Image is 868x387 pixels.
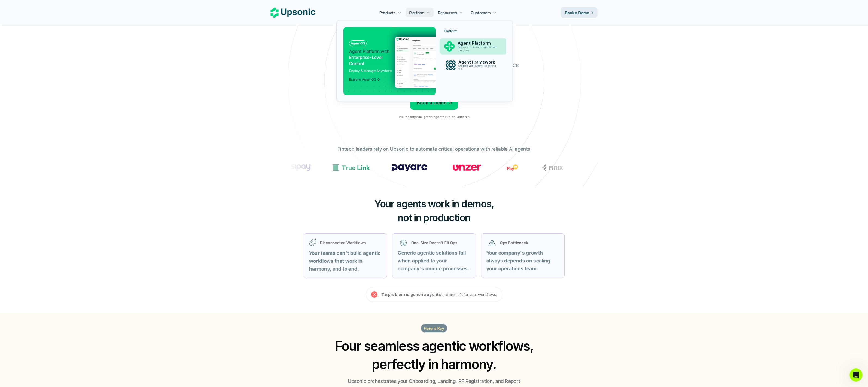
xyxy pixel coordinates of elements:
a: Book a Demo [410,96,458,110]
p: 1M+ enterprise-grade agents run on Upsonic [399,115,469,119]
p: Disconnected Workflows [320,240,382,246]
a: Book a Demo [561,7,598,18]
p: One-Size Doesn’t Fit Ops [411,240,468,246]
p: Agent Platform [458,41,500,46]
p: Book a Demo [417,99,447,107]
p: Agent Framework [458,60,498,65]
p: Resources [438,10,457,16]
p: Deploy & Manage Anywhere [349,68,392,73]
strong: Your company's growth always depends on scaling your operations team. [486,250,552,271]
strong: Your teams can’t build agentic workflows that work in harmony, end to end. [309,250,382,272]
span: Agent Platform with [349,49,389,54]
span: Explore AgentOS [349,78,380,81]
span: not in production [398,212,470,224]
p: Enterprise-Level Control [349,48,391,66]
strong: Generic agentic solutions fail when applied to your company’s unique processes. [398,250,469,271]
p: The that aren’t fit for your workflows. [382,291,497,298]
h2: Agentic AI Platform for FinTech Operations [339,9,529,46]
p: Fintech leaders rely on Upsonic to automate critical operations with reliable AI agents [337,145,530,153]
p: Book a Demo [565,10,589,16]
p: Customers [471,10,491,16]
h2: Four seamless agentic workflows, perfectly in harmony. [330,337,539,373]
p: Deploy and manage agents from one place [458,46,499,52]
p: Here is Key [424,325,444,331]
iframe: Intercom live chat [849,368,863,382]
p: Explore AgentOS [349,78,376,81]
p: From onboarding to compliance to settlement to autonomous control. Work with %82 more efficiency ... [346,62,523,77]
a: Products [376,8,404,17]
p: Products [379,10,395,16]
span: Your agents work in demos, [374,198,494,210]
p: Onboard your customers lightning fast [458,65,498,71]
a: AgentOSAgent Platform withEnterprise-Level ControlDeploy & Manage AnywhereExplore AgentOS [343,27,436,95]
p: Platform [409,10,424,16]
strong: problem is generic agents [388,292,441,297]
p: Ops Bottleneck [500,240,557,246]
p: AgentOS [351,41,365,45]
p: Platform [444,29,458,33]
